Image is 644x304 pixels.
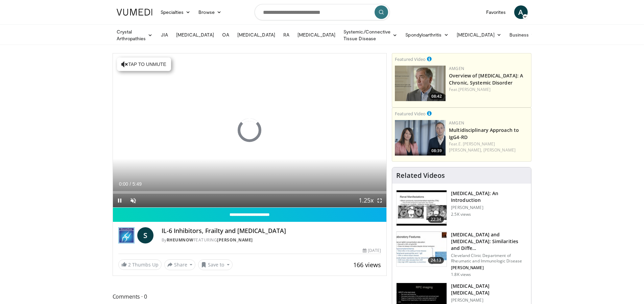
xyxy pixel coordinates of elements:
img: 47980f05-c0f7-4192-9362-4cb0fcd554e5.150x105_q85_crop-smart_upscale.jpg [397,190,447,226]
h4: IL-6 Inhibitors, Frailty and [MEDICAL_DATA] [162,227,381,235]
small: Featured Video [395,111,426,117]
a: 24:13 [MEDICAL_DATA] and [MEDICAL_DATA]: Similarities and Diffe… Cleveland Clinic Department of R... [396,231,527,277]
a: [PERSON_NAME] [217,237,253,243]
a: Browse [194,5,225,19]
span: 2 [128,261,131,268]
a: OA [218,28,233,42]
p: [PERSON_NAME] [451,265,527,271]
span: 5:49 [133,181,142,187]
img: 40cb7efb-a405-4d0b-b01f-0267f6ac2b93.png.150x105_q85_crop-smart_upscale.png [395,66,446,101]
button: Fullscreen [373,194,386,207]
a: Amgen [449,66,464,71]
a: [MEDICAL_DATA] [172,28,218,42]
button: Unmute [126,194,140,207]
h3: [MEDICAL_DATA] and [MEDICAL_DATA]: Similarities and Diffe… [451,231,527,252]
button: Share [164,259,196,270]
a: Multidisciplinary Approach to IgG4-RD [449,127,519,140]
h3: [MEDICAL_DATA]: An Introduction [451,190,527,204]
a: RheumNow [167,237,194,243]
img: VuMedi Logo [117,9,152,16]
a: 08:39 [395,120,446,156]
a: JIA [157,28,172,42]
p: [PERSON_NAME] [451,205,527,210]
a: Business [505,28,540,42]
span: 22:34 [428,216,444,223]
button: Playback Rate [359,194,373,207]
a: A [514,5,528,19]
span: 08:39 [429,148,444,154]
a: 08:42 [395,66,446,101]
a: RA [279,28,293,42]
p: 1.8K views [451,272,471,277]
span: 08:42 [429,93,444,99]
button: Save to [198,259,233,270]
a: Specialties [157,5,195,19]
div: By FEATURING [162,237,381,243]
input: Search topics, interventions [255,4,390,20]
a: Overview of [MEDICAL_DATA]: A Chronic, Systemic Disorder [449,72,523,86]
h3: [MEDICAL_DATA] [MEDICAL_DATA] [451,283,527,296]
span: / [130,181,131,187]
button: Pause [113,194,126,207]
small: Featured Video [395,56,426,62]
a: [PERSON_NAME] [458,87,491,92]
p: [PERSON_NAME] [451,298,527,303]
span: Comments 0 [113,292,387,301]
span: 24:13 [428,257,444,264]
a: Favorites [482,5,510,19]
a: 2 Thumbs Up [118,259,162,270]
a: S [137,227,153,243]
span: 166 views [353,261,381,269]
a: Spondyloarthritis [401,28,452,42]
a: Systemic/Connective Tissue Disease [339,28,401,42]
a: Crystal Arthropathies [113,28,157,42]
a: Amgen [449,120,464,126]
a: [MEDICAL_DATA] [453,28,505,42]
div: Feat. [449,87,528,93]
p: Cleveland Clinic Department of Rheumatic and Immunologic Disease [451,253,527,264]
div: [DATE] [363,248,381,254]
div: Feat. [449,141,528,153]
a: E. [PERSON_NAME] [PERSON_NAME], [449,141,495,153]
a: [PERSON_NAME] [483,147,516,153]
h4: Related Videos [396,171,445,180]
img: 04ce378e-5681-464e-a54a-15375da35326.png.150x105_q85_crop-smart_upscale.png [395,120,446,156]
a: 22:34 [MEDICAL_DATA]: An Introduction [PERSON_NAME] 2.5K views [396,190,527,226]
video-js: Video Player [113,53,387,208]
img: 639ae221-5c05-4739-ae6e-a8d6e95da367.150x105_q85_crop-smart_upscale.jpg [397,232,447,267]
div: Progress Bar [113,191,387,194]
img: RheumNow [118,227,135,243]
p: 2.5K views [451,212,471,217]
a: [MEDICAL_DATA] [233,28,279,42]
button: Tap to unmute [117,57,171,71]
span: 0:00 [119,181,128,187]
a: [MEDICAL_DATA] [293,28,339,42]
